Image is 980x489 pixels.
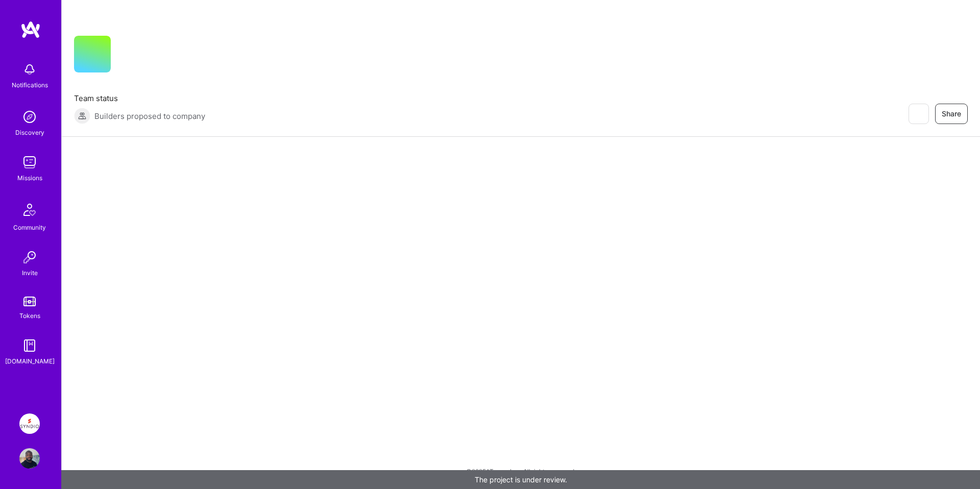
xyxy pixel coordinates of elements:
img: Builders proposed to company [74,108,90,124]
div: Tokens [19,310,40,321]
div: The project is under review. [61,470,980,489]
div: Invite [22,267,38,278]
div: [DOMAIN_NAME] [5,356,55,366]
img: discovery [19,107,40,127]
img: bell [19,59,40,80]
div: Missions [17,173,42,183]
img: Invite [19,247,40,267]
img: teamwork [19,152,40,173]
span: Builders proposed to company [94,111,205,121]
span: Team status [74,93,205,104]
img: guide book [19,335,40,356]
img: tokens [23,297,36,306]
div: Notifications [12,80,48,90]
img: Community [17,198,42,222]
i: icon CompanyGray [123,52,131,60]
img: Syndio: Transformation Engine Modernization [19,413,40,434]
div: Community [13,222,46,233]
div: Discovery [15,127,44,138]
a: User Avatar [17,448,42,469]
button: Share [935,104,968,124]
a: Syndio: Transformation Engine Modernization [17,413,42,434]
img: User Avatar [19,448,40,469]
span: Share [942,109,961,119]
i: icon EyeClosed [914,110,922,118]
img: logo [20,20,41,39]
